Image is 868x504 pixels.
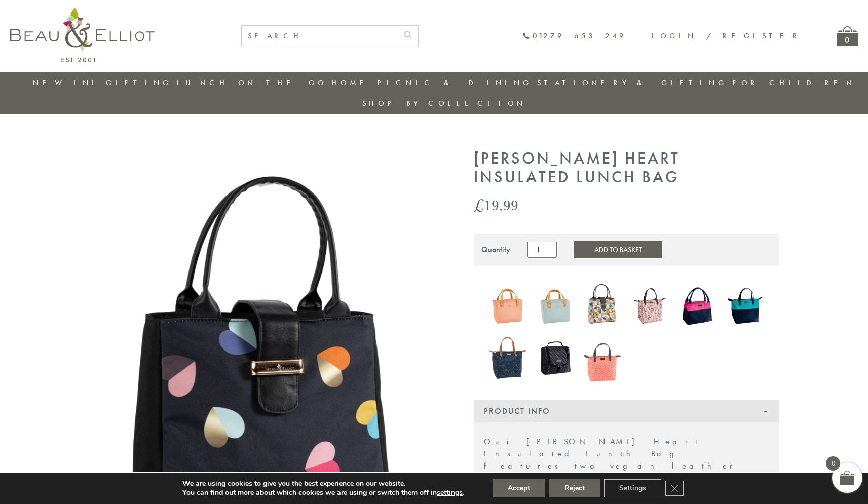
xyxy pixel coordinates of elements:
[493,479,545,497] button: Accept
[584,282,621,332] a: Carnaby Bloom Insulated Lunch Handbag
[549,479,600,497] button: Reject
[33,77,101,88] a: New in!
[527,242,557,258] input: Product quantity
[536,281,574,333] a: Lexington lunch bag eau de nil
[574,241,662,258] button: Add to Basket
[489,281,526,331] img: Lexington lunch bag blush
[536,334,574,382] img: Manhattan Larger Lunch Bag
[604,479,661,497] button: Settings
[536,281,574,331] img: Lexington lunch bag eau de nil
[474,149,779,187] h1: [PERSON_NAME] Heart Insulated Lunch Bag
[584,334,621,384] a: Insulated 7L Luxury Lunch Bag
[678,282,716,332] a: Colour Block Insulated Lunch Bag
[837,26,858,46] a: 0
[106,77,172,88] a: Gifting
[362,98,526,108] a: Shop by collection
[631,282,669,332] a: Boho Luxury Insulated Lunch Bag
[489,333,526,382] img: Navy 7L Luxury Insulated Lunch Bag
[182,479,464,488] p: We are using cookies to give you the best experience on our website.
[177,77,327,88] a: Lunch On The Go
[182,488,464,497] p: You can find out more about which cookies we are using or switch them off in .
[537,77,727,88] a: Stationery & Gifting
[678,282,716,330] img: Colour Block Insulated Lunch Bag
[584,282,621,330] img: Carnaby Bloom Insulated Lunch Handbag
[631,282,669,330] img: Boho Luxury Insulated Lunch Bag
[377,77,532,88] a: Picnic & Dining
[489,281,526,333] a: Lexington lunch bag blush
[10,8,155,62] img: logo
[726,282,764,332] a: Colour Block Luxury Insulated Lunch Bag
[652,31,802,41] a: Login / Register
[826,456,840,471] span: 0
[474,195,518,215] bdi: 19.99
[522,32,626,41] a: 01279 653 249
[665,481,684,496] button: Close GDPR Cookie Banner
[331,77,372,88] a: Home
[584,334,621,382] img: Insulated 7L Luxury Lunch Bag
[474,195,484,215] span: £
[536,334,574,384] a: Manhattan Larger Lunch Bag
[242,26,398,47] input: SEARCH
[726,282,764,330] img: Colour Block Luxury Insulated Lunch Bag
[481,245,510,254] div: Quantity
[474,400,779,422] div: Product Info
[437,488,463,497] button: settings
[732,77,855,88] a: For Children
[489,333,526,385] a: Navy 7L Luxury Insulated Lunch Bag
